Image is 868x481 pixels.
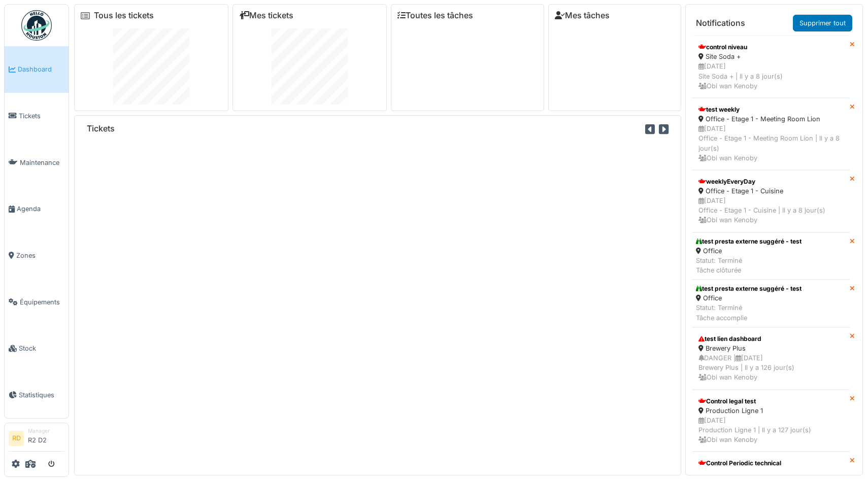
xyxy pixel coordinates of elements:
[698,343,843,353] div: Brewery Plus
[696,18,745,28] h6: Notifications
[698,196,843,225] div: [DATE] Office - Etage 1 - Cuisine | Il y a 8 jour(s) Obi wan Kenoby
[692,232,850,280] a: test presta externe suggéré - test Office Statut: TerminéTâche clôturée
[698,334,843,343] div: test lien dashboard
[239,11,293,20] a: Mes tickets
[555,11,610,20] a: Mes tâches
[692,327,850,390] a: test lien dashboard Brewery Plus DANGER |[DATE]Brewery Plus | Il y a 126 jour(s) Obi wan Kenoby
[9,427,64,452] a: RD ManagerR2 D2
[698,468,843,477] div: Site Soda + - Production Line 1
[698,43,843,52] div: control niveau
[698,459,843,468] div: Control Periodic technical
[397,11,473,20] a: Toutes les tâches
[5,232,69,279] a: Zones
[698,397,843,406] div: Control legal test
[5,139,69,186] a: Maintenance
[692,390,850,452] a: Control legal test Production Ligne 1 [DATE]Production Ligne 1 | Il y a 127 jour(s) Obi wan Kenoby
[17,204,64,214] span: Agenda
[28,427,64,435] div: Manager
[692,36,850,98] a: control niveau Site Soda + [DATE]Site Soda + | Il y a 8 jour(s) Obi wan Kenoby
[5,93,69,140] a: Tickets
[698,177,843,186] div: weeklyEveryDay
[20,297,64,307] span: Équipements
[87,124,115,133] h6: Tickets
[16,251,64,260] span: Zones
[698,416,843,445] div: [DATE] Production Ligne 1 | Il y a 127 jour(s) Obi wan Kenoby
[698,105,843,114] div: test weekly
[21,10,52,41] img: Badge_color-CXgf-gQk.svg
[698,186,843,196] div: Office - Etage 1 - Cuisine
[18,64,64,74] span: Dashboard
[698,52,843,61] div: Site Soda +
[19,390,64,400] span: Statistiques
[692,280,850,327] a: test presta externe suggéré - test Office Statut: TerminéTâche accomplie
[94,11,154,20] a: Tous les tickets
[19,343,64,353] span: Stock
[28,427,64,449] li: R2 D2
[696,293,802,303] div: Office
[692,170,850,232] a: weeklyEveryDay Office - Etage 1 - Cuisine [DATE]Office - Etage 1 - Cuisine | Il y a 8 jour(s) Obi...
[5,186,69,232] a: Agenda
[692,98,850,170] a: test weekly Office - Etage 1 - Meeting Room Lion [DATE]Office - Etage 1 - Meeting Room Lion | Il ...
[696,256,802,275] div: Statut: Terminé Tâche clôturée
[698,114,843,124] div: Office - Etage 1 - Meeting Room Lion
[9,431,24,446] li: RD
[698,61,843,91] div: [DATE] Site Soda + | Il y a 8 jour(s) Obi wan Kenoby
[698,406,843,416] div: Production Ligne 1
[19,111,64,121] span: Tickets
[5,372,69,419] a: Statistiques
[696,237,802,246] div: test presta externe suggéré - test
[696,246,802,256] div: Office
[20,158,64,167] span: Maintenance
[5,325,69,372] a: Stock
[696,284,802,293] div: test presta externe suggéré - test
[698,124,843,163] div: [DATE] Office - Etage 1 - Meeting Room Lion | Il y a 8 jour(s) Obi wan Kenoby
[696,303,802,322] div: Statut: Terminé Tâche accomplie
[698,353,843,383] div: DANGER | [DATE] Brewery Plus | Il y a 126 jour(s) Obi wan Kenoby
[793,15,852,31] a: Supprimer tout
[5,46,69,93] a: Dashboard
[5,279,69,325] a: Équipements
